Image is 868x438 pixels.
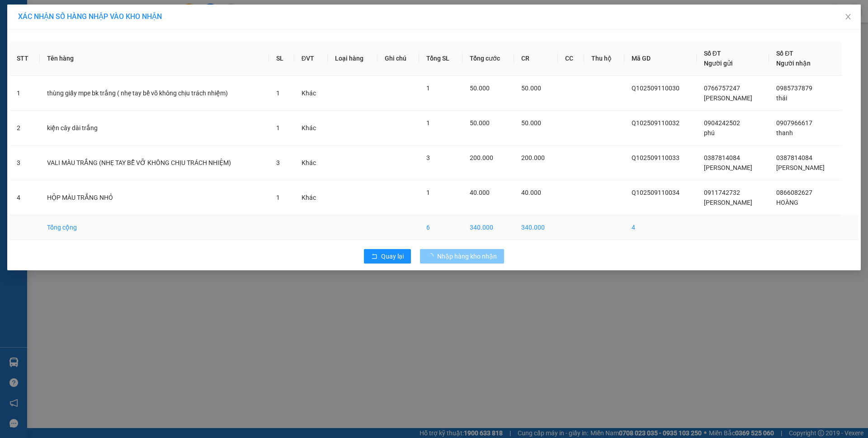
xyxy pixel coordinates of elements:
[470,154,493,161] span: 200.000
[18,12,162,21] span: XÁC NHẬN SỐ HÀNG NHẬP VÀO KHO NHẬN
[381,251,404,261] span: Quay lại
[26,40,97,50] span: PHIẾU GIAO HÀNG
[3,23,68,33] strong: THIÊN PHÁT ĐẠT
[51,33,87,40] span: 0907696988
[39,11,97,21] strong: CTY XE KHÁCH
[377,41,419,76] th: Ghi chú
[704,129,715,137] span: phú
[276,194,280,201] span: 1
[9,146,40,180] td: 3
[371,253,377,260] span: rollback
[776,199,798,206] span: HOÀNG
[40,111,269,146] td: kiện cây dài trắng
[9,111,40,146] td: 2
[419,215,462,240] td: 6
[704,85,740,92] span: 0766757247
[704,154,740,161] span: 0387814084
[835,5,861,30] button: Close
[470,189,490,196] span: 40.000
[521,154,545,161] span: 200.000
[276,159,280,166] span: 3
[704,189,740,196] span: 0911742732
[294,41,328,76] th: ĐVT
[776,129,793,137] span: thanh
[3,58,90,66] strong: N.gửi:
[294,146,328,180] td: Khác
[9,180,40,215] td: 4
[276,124,280,132] span: 1
[776,189,812,196] span: 0866082627
[632,189,679,196] span: Q102509110034
[776,50,793,57] span: Số ĐT
[704,164,752,171] span: [PERSON_NAME]
[426,85,430,92] span: 1
[704,119,740,127] span: 0904242502
[470,119,490,127] span: 50.000
[427,253,437,259] span: loading
[3,66,122,73] strong: N.nhận:
[624,41,696,76] th: Mã GD
[20,58,90,66] span: QUỐC TRƯỜNG CMND:
[462,215,514,240] td: 340.000
[776,164,825,171] span: [PERSON_NAME]
[13,33,37,40] span: Quận 10
[632,154,679,161] span: Q102509110033
[83,4,99,11] span: 14:30
[704,60,733,67] span: Người gửi
[776,94,787,102] span: thái
[426,154,430,161] span: 3
[3,33,87,40] strong: VP: SĐT:
[776,85,812,92] span: 0985737879
[632,119,679,127] span: Q102509110032
[276,89,280,97] span: 1
[328,41,377,76] th: Loại hàng
[521,189,541,196] span: 40.000
[776,60,811,67] span: Người nhận
[9,76,40,111] td: 1
[16,4,64,11] span: Q102509110019
[437,251,497,261] span: Nhập hàng kho nhận
[704,199,752,206] span: [PERSON_NAME]
[426,119,430,127] span: 1
[704,50,721,57] span: Số ĐT
[40,146,269,180] td: VALI MÀU TRẮNG (NHẸ TAY BỄ VỠ KHÔNG CHỊU TRÁCH NHIỆM)
[704,94,752,102] span: [PERSON_NAME]
[584,41,624,76] th: Thu hộ
[514,41,558,76] th: CR
[101,4,120,11] span: [DATE]
[420,249,504,264] button: Nhập hàng kho nhận
[624,215,696,240] td: 4
[364,249,411,264] button: rollbackQuay lại
[40,215,269,240] td: Tổng cộng
[294,111,328,146] td: Khác
[40,76,269,111] td: thùng giấy mpe bk trắng ( nhẹ tay bể võ không chịu trách nhiệm)
[294,76,328,111] td: Khác
[462,41,514,76] th: Tổng cước
[521,85,541,92] span: 50.000
[558,41,584,76] th: CC
[776,154,812,161] span: 0387814084
[426,189,430,196] span: 1
[40,41,269,76] th: Tên hàng
[269,41,294,76] th: SL
[40,180,269,215] td: HỘP MÀU TRẮNG NHỎ
[514,215,558,240] td: 340.000
[26,66,122,73] span: ĐIỆN MÁY THÔNG MINH CMND:
[470,85,490,92] span: 50.000
[294,180,328,215] td: Khác
[521,119,541,127] span: 50.000
[776,119,812,127] span: 0907966617
[632,85,679,92] span: Q102509110030
[419,41,462,76] th: Tổng SL
[9,41,40,76] th: STT
[844,13,852,20] span: close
